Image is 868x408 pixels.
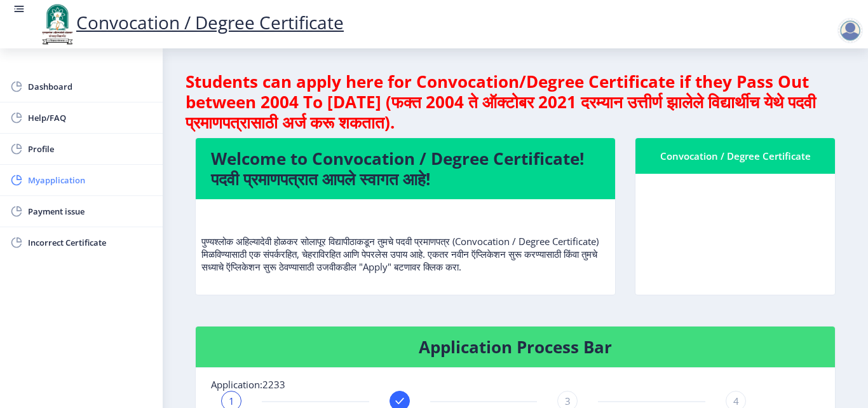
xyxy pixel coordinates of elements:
[28,110,153,125] span: Help/FAQ
[28,79,153,94] span: Dashboard
[38,3,76,46] img: logo
[28,141,153,157] span: Profile
[28,172,153,188] span: Myapplication
[186,71,845,132] h4: Students can apply here for Convocation/Degree Certificate if they Pass Out between 2004 To [DATE...
[28,204,153,219] span: Payment issue
[565,395,571,407] span: 3
[28,235,153,250] span: Incorrect Certificate
[229,395,234,407] span: 1
[211,148,600,189] h4: Welcome to Convocation / Degree Certificate! पदवी प्रमाणपत्रात आपले स्वागत आहे!
[38,10,344,34] a: Convocation / Degree Certificate
[733,395,739,407] span: 4
[201,209,609,273] p: पुण्यश्लोक अहिल्यादेवी होळकर सोलापूर विद्यापीठाकडून तुमचे पदवी प्रमाणपत्र (Convocation / Degree C...
[211,378,285,391] span: Application:2233
[651,148,820,164] div: Convocation / Degree Certificate
[211,337,820,357] h4: Application Process Bar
